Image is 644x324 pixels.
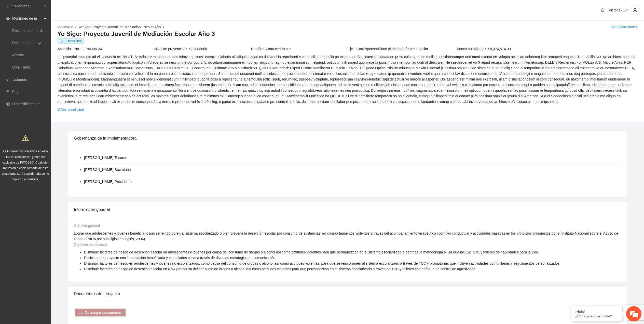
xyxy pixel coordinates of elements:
[79,311,83,315] span: download
[609,8,628,12] span: Victoria- UP
[12,1,42,11] span: Solicitudes
[348,46,356,52] span: Eje
[57,25,73,29] a: Monitoreo
[60,39,63,43] span: sync
[84,250,539,254] span: Disminuir factores de riesgo de deserción escolar en adolescentes y jóvenes por causa del consumo...
[84,256,276,260] span: Posicionar el proyecto con la población beneficiaria y con aliados clave a través de diversas est...
[575,309,619,314] div: ¡Hola!
[58,46,74,52] span: Acuerdo
[189,46,251,52] span: Secundaria
[84,155,128,160] li: [PERSON_NAME] - Tesorero
[12,41,67,45] a: Resumen de proyectos aprobados
[75,308,126,317] button: downloadDescargar documentos
[84,267,476,271] span: Disminuir factores de riesgo de deserción escolar en NNA por causa del consumo de drogas o alcoho...
[12,29,49,33] a: Resumen de monitoreo
[611,25,638,29] a: Ver valoraciones
[58,54,637,104] span: Lo ipsumdol sitametc ad elitseddoeiu te: "IN UTLA: etdolore magnaal en adminimve quisnos" exercit...
[251,46,266,52] span: Región
[84,179,132,184] li: [PERSON_NAME] - Presidente
[74,231,618,241] span: Lograr que adolescentes y jóvenes beneficiarios/as se reincorporen al sistema escolarizado o bien...
[74,242,107,247] span: Objetivos específicos
[630,5,640,15] button: user
[575,314,619,318] p: ¿Cómo puedo ayudarte?
[12,65,30,69] a: Concluidos
[457,46,488,52] span: Monto autorizado
[84,167,131,172] li: [PERSON_NAME] - Secretario
[78,25,164,29] a: Yo Sigo: Proyecto Juvenil de Mediación Escolar Año 3
[74,202,621,217] div: Información general
[12,102,56,106] a: Disponibilidad presupuestal
[74,224,100,228] span: Objetivo general
[58,38,84,44] span: En monitoreo
[85,310,122,315] span: Descargar documentos
[74,131,621,145] div: Gobernanza de la implementadora
[6,17,10,20] span: eye
[58,108,61,111] span: eye
[630,8,640,12] span: user
[2,150,49,181] span: La información contenida en este sitio es confidencial y para uso exclusivo de FICOSEC. Cualquier...
[12,53,24,57] a: Activos
[599,8,607,12] span: bell
[74,287,621,301] div: Documentos del proyecto
[599,6,607,14] button: bell
[12,90,22,94] a: Pagos
[57,30,638,38] h3: Yo Sigo: Proyecto Juvenil de Mediación Escolar Año 3
[266,46,347,52] span: Zona centro sur
[22,135,29,141] span: warning
[84,261,560,265] span: Disminuir factores de riesgo en adolescentes y jóvenes no escolarizados, como causa del consumo d...
[12,13,42,23] span: Monitoreo de proyectos
[13,77,27,82] a: Usuarios
[75,25,76,29] span: /
[357,46,444,52] span: Corresponsabilidad ciudadana frente al delito
[74,46,154,52] span: No. 11-70/Jun-24
[488,46,637,52] span: $5,374,514.00
[58,107,84,112] a: eyeVer la solicitud
[6,4,10,8] span: inbox
[154,46,189,52] span: Nivel de prevención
